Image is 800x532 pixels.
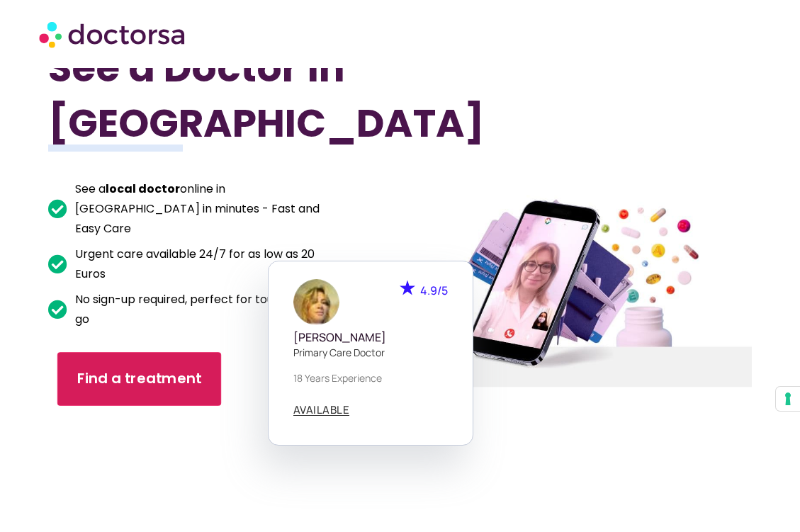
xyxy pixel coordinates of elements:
span: See a online in [GEOGRAPHIC_DATA] in minutes - Fast and Easy Care [72,179,347,239]
a: AVAILABLE [293,404,350,416]
span: 4.9/5 [420,283,448,298]
a: Find a treatment [57,352,221,406]
span: No sign-up required, perfect for tourists on the go [72,290,347,329]
button: Your consent preferences for tracking technologies [776,387,800,411]
span: AVAILABLE [293,404,350,415]
span: Find a treatment [77,368,201,389]
h1: See a Doctor in [GEOGRAPHIC_DATA] [48,40,347,151]
p: 18 years experience [293,370,448,385]
h5: [PERSON_NAME] [293,331,448,344]
p: Primary care doctor [293,345,448,360]
b: local doctor [106,181,180,197]
span: Urgent care available 24/7 for as low as 20 Euros [72,244,347,284]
